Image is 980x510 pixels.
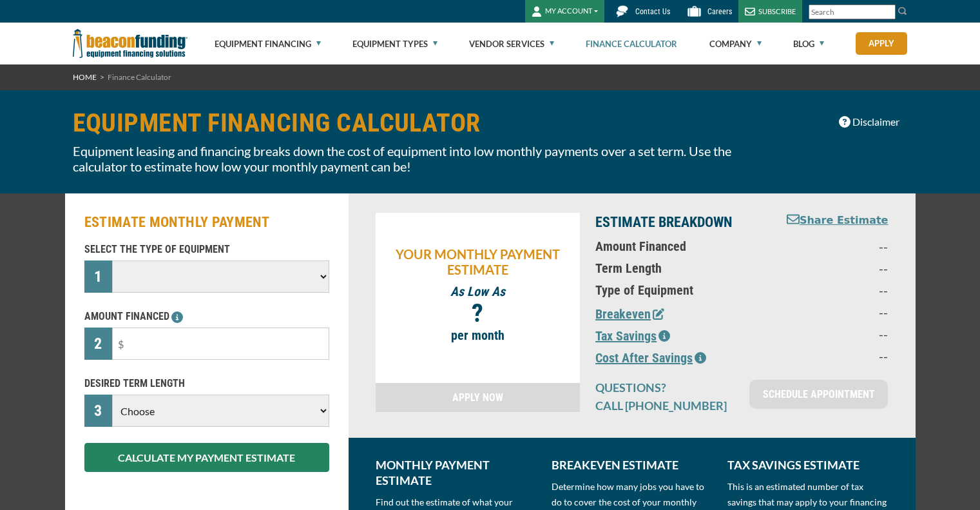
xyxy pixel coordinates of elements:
[84,376,329,391] p: DESIRED TERM LENGTH
[856,32,907,55] a: Apply
[775,304,888,320] p: --
[73,110,766,137] h1: EQUIPMENT FINANCING CALCULATOR
[586,23,677,64] a: Finance Calculator
[215,23,321,64] a: Equipment Financing
[84,328,113,360] div: 2
[84,309,329,324] p: AMOUNT FINANCED
[595,326,670,346] button: Tax Savings
[552,457,712,473] p: BREAKEVEN ESTIMATE
[84,242,329,257] p: SELECT THE TYPE OF EQUIPMENT
[469,23,554,64] a: Vendor Services
[635,7,670,16] span: Contact Us
[376,457,536,488] p: MONTHLY PAYMENT ESTIMATE
[595,213,760,232] p: ESTIMATE BREAKDOWN
[775,326,888,342] p: --
[775,282,888,298] p: --
[84,213,329,232] h2: ESTIMATE MONTHLY PAYMENT
[775,348,888,364] p: --
[595,239,760,254] p: Amount Financed
[793,23,824,64] a: Blog
[852,114,899,130] span: Disclaimer
[882,7,892,17] a: Clear search text
[84,260,113,293] div: 1
[595,398,734,413] p: CALL [PHONE_NUMBER]
[775,239,888,254] p: --
[727,457,888,473] p: TAX SAVINGS ESTIMATE
[831,110,908,134] button: Disclaimer
[352,23,437,64] a: Equipment Types
[595,304,664,324] button: Breakeven
[787,213,889,229] button: Share Estimate
[382,284,574,299] p: As Low As
[73,72,97,82] a: HOME
[707,7,732,16] span: Careers
[595,260,760,276] p: Term Length
[595,282,760,298] p: Type of Equipment
[898,6,908,16] img: Search
[382,246,574,277] p: YOUR MONTHLY PAYMENT ESTIMATE
[84,395,113,427] div: 3
[73,143,766,174] p: Equipment leasing and financing breaks down the cost of equipment into low monthly payments over ...
[108,72,171,82] span: Finance Calculator
[809,5,896,19] input: Search
[775,260,888,276] p: --
[382,306,574,321] p: ?
[382,328,574,343] p: per month
[709,23,762,64] a: Company
[112,328,329,360] input: $
[84,443,329,472] button: CALCULATE MY PAYMENT ESTIMATE
[595,348,706,368] button: Cost After Savings
[73,23,187,64] img: Beacon Funding Corporation logo
[595,380,734,395] p: QUESTIONS?
[376,383,581,412] a: APPLY NOW
[749,380,888,409] a: SCHEDULE APPOINTMENT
